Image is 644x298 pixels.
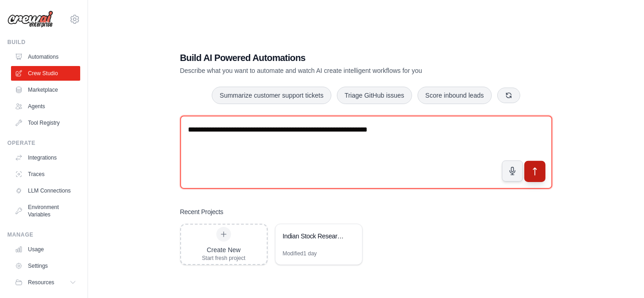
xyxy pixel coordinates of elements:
button: Resources [11,275,80,290]
div: Build [7,39,80,46]
a: Crew Studio [11,66,80,81]
iframe: Chat Widget [598,254,644,298]
button: Score inbound leads [418,87,492,104]
div: Indian Stock Research Part 3 - Event Monitoring & Investor Alerts [283,232,346,241]
button: Summarize customer support tickets [212,87,331,104]
div: Operate [7,139,80,147]
a: LLM Connections [11,183,80,198]
div: Create New [202,245,246,254]
a: Tool Registry [11,116,80,130]
p: Describe what you want to automate and watch AI create intelligent workflows for you [180,66,488,75]
div: Manage [7,231,80,238]
a: Traces [11,167,80,182]
a: Environment Variables [11,200,80,222]
a: Automations [11,50,80,64]
button: Get new suggestions [497,88,520,103]
a: Agents [11,99,80,114]
a: Settings [11,259,80,273]
div: Modified 1 day [283,250,317,257]
span: Resources [28,279,54,286]
button: Click to speak your automation idea [502,160,523,182]
a: Integrations [11,150,80,165]
div: Start fresh project [202,254,246,262]
a: Marketplace [11,83,80,97]
h1: Build AI Powered Automations [180,51,488,64]
a: Usage [11,242,80,257]
button: Triage GitHub issues [337,87,412,104]
img: Logo [7,11,53,28]
h3: Recent Projects [180,207,224,216]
